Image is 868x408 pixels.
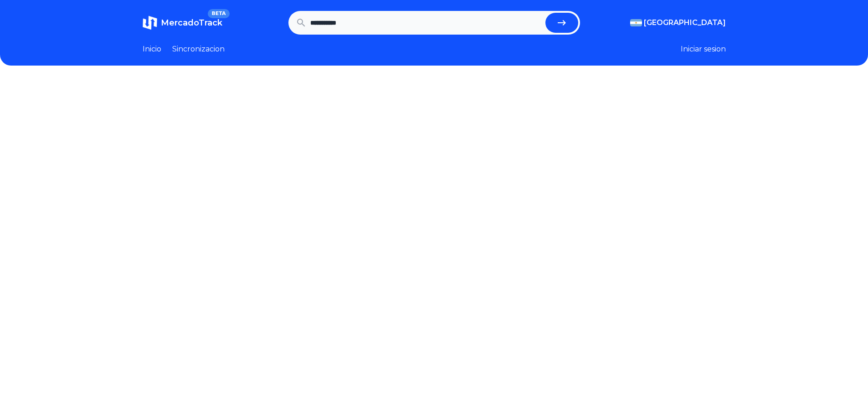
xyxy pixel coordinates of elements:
span: [GEOGRAPHIC_DATA] [644,17,726,28]
button: [GEOGRAPHIC_DATA] [630,17,726,28]
a: Inicio [143,44,161,55]
a: Sincronizacion [172,44,225,55]
button: Iniciar sesion [681,44,726,55]
img: MercadoTrack [143,15,157,30]
span: BETA [208,9,229,18]
img: Argentina [630,19,642,26]
span: MercadoTrack [161,18,222,28]
a: MercadoTrackBETA [143,15,222,30]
